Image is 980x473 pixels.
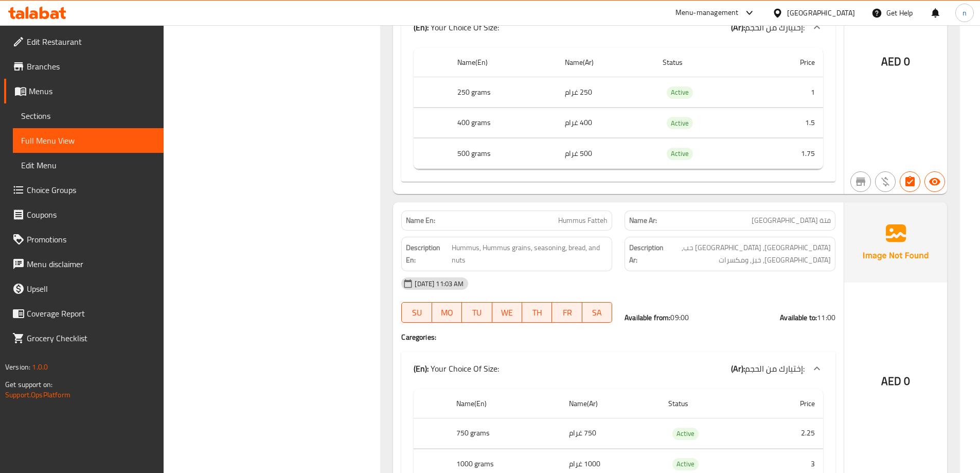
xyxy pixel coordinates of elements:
button: Available [924,171,945,192]
b: (Ar): [731,20,745,35]
td: 750 غرام [561,418,661,449]
strong: Name Ar: [629,215,657,226]
div: Active [667,117,693,129]
img: Ae5nvW7+0k+MAAAAAElFTkSuQmCC [844,202,947,283]
th: Status [660,389,758,418]
span: Choice Groups [27,184,155,196]
a: Edit Menu [13,153,164,178]
a: Upsell [4,276,164,301]
th: Name(Ar) [557,48,654,77]
span: Active [672,458,699,470]
span: Full Menu View [21,134,155,147]
b: (Ar): [731,361,745,376]
span: Active [667,86,693,98]
strong: Name En: [406,215,435,226]
span: TH [526,305,548,320]
div: Active [667,86,693,99]
button: SA [582,302,612,323]
a: Choice Groups [4,178,164,202]
strong: Description En: [406,241,450,267]
span: MO [436,305,458,320]
h4: Caregories: [401,332,835,342]
strong: Available to: [780,311,817,324]
span: فتة [GEOGRAPHIC_DATA] [752,215,831,226]
a: Grocery Checklist [4,326,164,351]
th: Name(En) [449,48,557,77]
span: SU [406,305,427,320]
td: 1 [755,77,823,108]
button: SU [401,302,432,323]
span: 09:00 [670,311,689,324]
a: Branches [4,54,164,79]
span: 0 [904,371,910,391]
span: Hummus, Hummus grains, seasoning, bread, and nuts [452,241,608,267]
span: Version: [5,360,30,374]
button: WE [492,302,522,323]
span: حمص, حمص حب, تتبيلة, خبز, ومكسرات [666,241,831,267]
span: Promotions [27,233,155,246]
td: 400 غرام [557,108,654,138]
table: choices table [414,48,823,169]
span: Coverage Report [27,307,155,320]
a: Edit Restaurant [4,29,164,54]
a: Support.OpsPlatform [5,388,70,401]
span: 1.0.0 [32,360,48,374]
a: Coupons [4,202,164,227]
a: Full Menu View [13,128,164,153]
th: Name(Ar) [561,389,661,418]
a: Menus [4,79,164,103]
span: [DATE] 11:03 AM [411,279,468,289]
span: n [963,7,967,19]
a: Coverage Report [4,301,164,326]
button: TU [462,302,492,323]
span: Active [667,117,693,129]
td: 1.75 [755,138,823,169]
th: 500 grams [449,138,557,169]
span: Upsell [27,283,155,295]
th: Price [755,48,823,77]
span: Coupons [27,208,155,221]
span: 0 [904,51,910,72]
span: Menu disclaimer [27,258,155,270]
button: TH [522,302,552,323]
th: Price [758,389,823,418]
b: (En): [414,361,429,376]
span: AED [881,51,901,72]
button: FR [552,302,582,323]
span: Get support on: [5,378,52,391]
div: (En): Your Choice Of Size:(Ar):إختيارك من الحجم: [401,352,835,385]
th: Status [654,48,755,77]
p: Your Choice Of Size: [414,362,499,375]
span: Sections [21,110,155,122]
span: AED [881,371,901,391]
span: SA [586,305,608,320]
span: Edit Menu [21,159,155,171]
a: Menu disclaimer [4,252,164,276]
td: 250 غرام [557,77,654,108]
span: إختيارك من الحجم: [745,361,805,376]
div: Active [672,428,699,440]
span: 11:00 [817,311,835,324]
span: Hummus Fatteh [558,215,608,226]
span: TU [466,305,488,320]
th: 750 grams [448,418,561,449]
span: Edit Restaurant [27,36,155,48]
div: [GEOGRAPHIC_DATA] [787,7,855,19]
strong: Available from: [625,311,670,324]
div: (En): Your Choice Of Size:(Ar):إختيارك من الحجم: [401,11,835,44]
td: 500 غرام [557,138,654,169]
button: Has choices [900,171,920,192]
strong: Description Ar: [629,241,664,267]
div: Menu-management [675,7,739,19]
span: Active [667,148,693,160]
span: FR [556,305,578,320]
button: MO [432,302,462,323]
span: Active [672,428,699,440]
span: إختيارك من الحجم: [745,20,805,35]
p: Your Choice Of Size: [414,21,499,33]
span: Grocery Checklist [27,332,155,344]
b: (En): [414,20,429,35]
a: Promotions [4,227,164,252]
span: WE [496,305,518,320]
span: Menus [29,85,155,97]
